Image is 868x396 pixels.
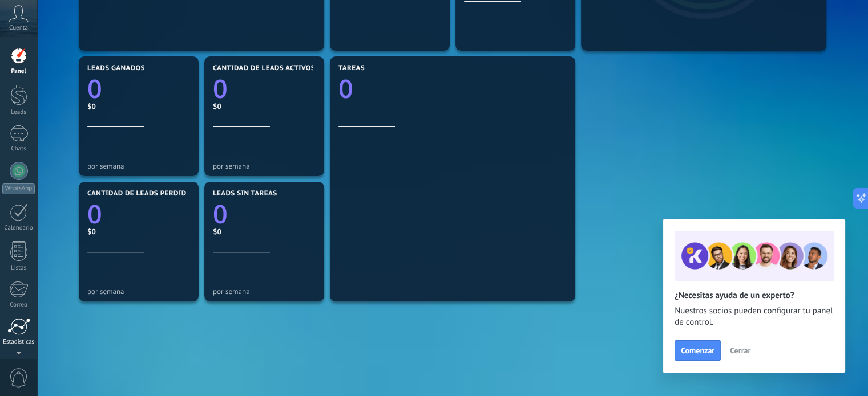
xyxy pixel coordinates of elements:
[87,197,190,231] a: 0
[213,71,316,106] a: 0
[87,101,190,111] div: $0
[213,197,316,231] a: 0
[675,290,833,301] h2: ¿Necesitas ayuda de un experto?
[87,287,190,296] div: por semana
[2,68,35,75] div: Panel
[213,190,277,198] span: Leads sin tareas
[2,183,35,194] div: WhatsApp
[87,227,190,236] div: $0
[675,340,721,361] button: Comenzar
[338,64,365,72] span: Tareas
[213,227,316,236] div: $0
[2,145,35,153] div: Chats
[681,346,714,354] span: Comenzar
[2,338,35,346] div: Estadísticas
[87,197,102,231] text: 0
[2,224,35,232] div: Calendario
[87,64,145,72] span: Leads ganados
[730,346,750,354] span: Cerrar
[338,71,353,106] text: 0
[213,162,316,170] div: por semana
[2,264,35,272] div: Listas
[2,301,35,309] div: Correo
[87,162,190,170] div: por semana
[87,190,196,198] span: Cantidad de leads perdidos
[87,71,190,106] a: 0
[725,342,756,359] button: Cerrar
[213,287,316,296] div: por semana
[9,25,28,32] span: Cuenta
[213,71,228,106] text: 0
[213,101,316,111] div: $0
[675,305,833,328] span: Nuestros socios pueden configurar tu panel de control.
[87,71,102,106] text: 0
[2,109,35,116] div: Leads
[213,64,315,72] span: Cantidad de leads activos
[213,197,228,231] text: 0
[338,71,567,106] a: 0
